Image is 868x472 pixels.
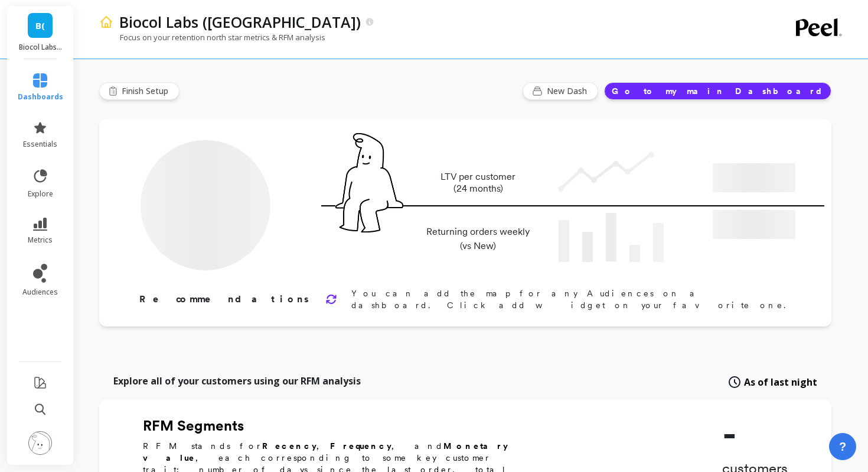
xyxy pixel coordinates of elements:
p: Biocol Labs (US) [119,12,361,32]
span: As of last night [744,375,817,389]
span: dashboards [18,92,63,102]
button: Go to my main Dashboard [604,82,831,100]
p: Focus on your retention north star metrics & RFM analysis [99,32,325,43]
span: New Dash [547,85,590,97]
img: header icon [99,15,113,29]
p: LTV per customer (24 months) [423,171,533,195]
p: Returning orders weekly (vs New) [423,225,533,253]
p: Explore all of your customers using our RFM analysis [113,374,361,388]
span: essentials [23,140,57,149]
b: Frequency [330,441,391,451]
button: ? [829,433,856,460]
span: Finish Setup [122,85,172,97]
h2: RFM Segments [143,416,544,435]
p: Recommendations [139,292,311,306]
span: ? [839,438,846,455]
p: - [722,416,788,452]
span: B( [35,19,45,33]
span: audiences [22,287,58,297]
b: Recency [262,441,316,451]
span: metrics [28,235,53,245]
p: Biocol Labs (US) [19,43,62,52]
button: New Dash [523,82,598,100]
p: You can add the map for any Audiences on a dashboard. Click add widget on your favorite one. [351,287,794,311]
button: Finish Setup [99,82,180,100]
span: explore [28,189,53,199]
img: profile picture [28,431,52,455]
img: pal seatted on line [335,133,403,232]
